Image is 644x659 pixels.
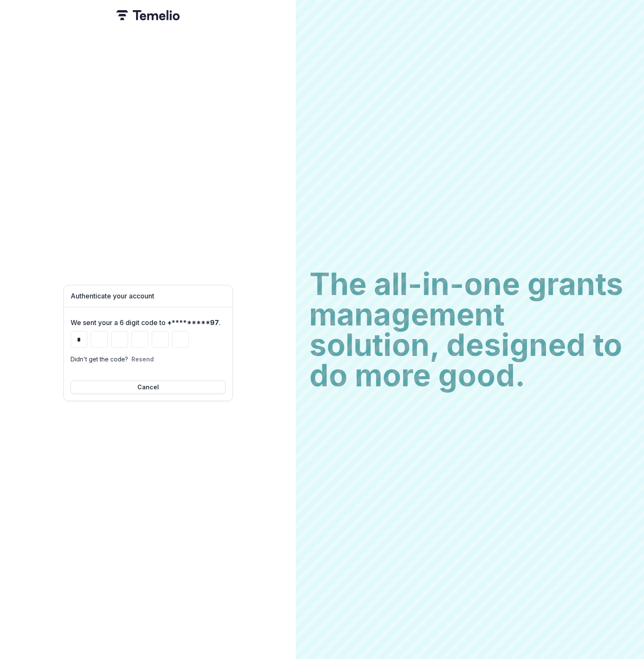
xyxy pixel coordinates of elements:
[116,10,180,20] img: Temelio
[131,355,154,363] button: Resend
[71,317,221,328] label: We sent your a 6 digit code to .
[91,331,108,348] input: Please enter your pin code
[71,355,128,364] p: Didn't get the code?
[111,331,128,348] input: Please enter your pin code
[152,331,169,348] input: Please enter your pin code
[71,331,87,348] input: Please enter your pin code
[172,331,189,348] input: Please enter your pin code
[71,380,226,394] button: Cancel
[131,331,148,348] input: Please enter your pin code
[71,292,226,300] h1: Authenticate your account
